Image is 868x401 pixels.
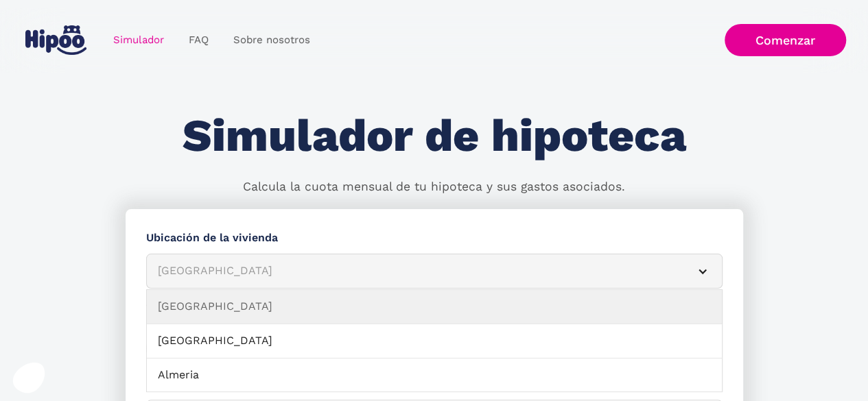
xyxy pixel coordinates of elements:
a: FAQ [176,27,221,53]
a: [GEOGRAPHIC_DATA] [147,290,722,324]
div: [GEOGRAPHIC_DATA] [158,263,678,280]
a: Sobre nosotros [221,27,322,53]
label: Ubicación de la vivienda [146,230,723,247]
a: Simulador [101,27,176,53]
a: home [23,20,90,60]
a: Almeria [147,359,722,393]
p: Calcula la cuota mensual de tu hipoteca y sus gastos asociados. [243,178,625,196]
nav: [GEOGRAPHIC_DATA] [146,289,723,392]
a: Comenzar [725,24,846,56]
article: [GEOGRAPHIC_DATA] [146,254,723,289]
a: [GEOGRAPHIC_DATA] [147,324,722,359]
h1: Simulador de hipoteca [183,111,686,161]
